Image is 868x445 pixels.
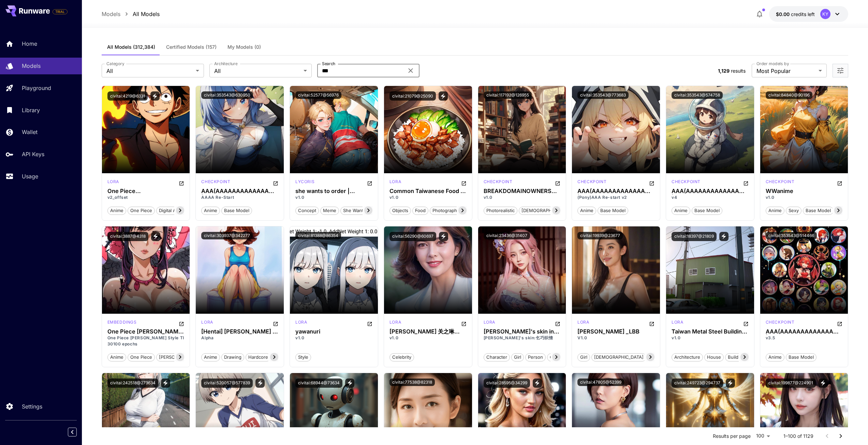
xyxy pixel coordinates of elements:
div: SD 1.5 [295,179,314,187]
button: one piece [128,206,155,215]
p: 1–100 of 1129 [783,433,813,440]
p: lora [389,179,401,185]
span: architecture [672,354,703,361]
div: Pony [766,319,795,327]
h3: [PERSON_NAME] 关之琳 [PERSON_NAME] [389,328,467,335]
label: Order models by [756,61,789,66]
span: objects [390,207,411,214]
span: base model [598,207,628,214]
p: Results per page [713,433,751,440]
div: SD 1.5 [107,179,119,187]
p: AAAA Re-Start [201,194,278,201]
p: v1.0 [766,194,843,201]
button: Open more filters [836,66,844,75]
span: anime [108,207,126,214]
button: Open in CivitAI [179,319,184,327]
h3: she wants to order | Concept/meme [295,188,372,194]
span: anime [578,207,596,214]
h3: AAA(AAAAAAAAAAAAAAAAAAAA) | Finetune mix on whatever model i want at that point which is Illustri... [577,188,654,194]
button: Open in CivitAI [461,319,467,327]
span: girl [512,354,524,361]
button: civitai:520057@577839 [201,379,253,388]
p: One Piece [PERSON_NAME] Style TI 30100 epochs [107,335,185,347]
p: v1.0 [389,335,467,341]
span: buildings [725,354,750,361]
h3: One Piece ([PERSON_NAME] Saga) Style [PERSON_NAME] [107,188,185,194]
span: All [106,67,193,75]
button: View trigger words [726,379,735,388]
span: photorealistic [484,207,517,214]
button: anime [107,206,126,215]
span: house [705,354,723,361]
p: lora [484,319,495,325]
div: Pony [672,179,701,187]
button: anime [201,353,220,361]
button: View trigger words [719,232,729,241]
button: civitai:81388@86354 [295,232,341,239]
button: civitai:249723@294737 [672,379,723,388]
div: 100 [753,431,773,441]
p: Wallet [22,128,38,136]
button: Open in CivitAI [837,179,842,187]
button: Open in CivitAI [649,319,654,327]
p: v1.0 [389,194,467,201]
p: v3.5 [766,335,843,341]
span: photography [430,207,462,214]
button: civitai:199877@224901 [766,379,816,388]
div: WWanime [766,188,843,194]
div: AAA(AAAAAAAAAAAAAAAAAAAA) | Finetune mix on whatever model i want at that point which is Illustri... [766,328,843,335]
span: one piece [128,207,155,214]
h3: yawanuri [295,328,372,335]
div: Wang Zhaojun's skin in Honor of Kings:乞巧织情 | Realistic LORA [484,328,561,335]
div: SD 1.5 [107,319,137,327]
button: View trigger words [161,379,170,388]
div: Taiwan Metal Steel Building Likeness [672,328,749,335]
p: v1.0 [295,335,372,341]
h3: BREAKDOMAINOWNERS MODEL (I HAVE NO RIGHTS IF HE WANT IT WILL BE TAKEN DOWN) [484,188,561,194]
p: Library [22,106,40,114]
button: civitai:68944@73634 [295,379,342,388]
p: lycoris [295,179,314,185]
span: style [296,354,311,361]
p: v1.0 [295,194,372,201]
button: Go to next page [834,429,848,443]
button: Open in CivitAI [555,319,560,327]
button: house [704,353,724,361]
button: digital art [156,206,182,215]
span: she wants to order [341,207,388,214]
span: meme [321,207,339,214]
div: One Piece (Wano Saga) Style LoRA [107,188,185,194]
button: Open in CivitAI [273,179,278,187]
button: base model [786,353,816,361]
p: lora [389,319,401,325]
button: Open in CivitAI [743,319,749,327]
button: civitai:117192@126955 [484,91,532,99]
p: checkpoint [766,319,795,325]
button: meme [320,206,339,215]
p: Home [22,40,37,48]
label: Search [322,61,335,66]
button: person [525,353,546,361]
p: All Models [133,10,160,18]
button: [DEMOGRAPHIC_DATA] [591,353,646,361]
span: Most Popular [756,67,816,75]
div: SD 1.5 [484,179,513,187]
p: lora [672,319,683,325]
button: celebrity [389,353,414,361]
span: All [214,67,301,75]
span: digital art [157,207,181,214]
span: base model [692,207,722,214]
p: checkpoint [672,179,701,185]
p: API Keys [22,150,44,158]
span: base model [786,354,816,361]
p: checkpoint [201,179,230,185]
p: [PERSON_NAME]'s skin:乞巧织情 [484,335,561,341]
h3: [PERSON_NAME] _LBB [577,328,654,335]
button: anime [201,206,220,215]
button: View trigger words [439,232,448,241]
span: one piece [128,354,155,361]
span: concept [296,207,319,214]
button: civitai:3887@4318 [107,232,148,241]
button: anime [107,353,126,361]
